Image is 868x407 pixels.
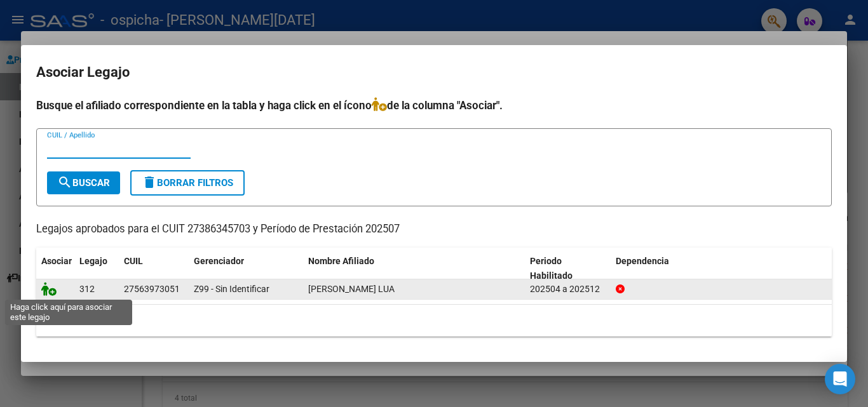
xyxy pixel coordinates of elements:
span: Legajo [79,256,107,266]
h2: Asociar Legajo [36,60,832,84]
p: Legajos aprobados para el CUIT 27386345703 y Período de Prestación 202507 [36,222,832,237]
span: CUIL [124,256,143,266]
datatable-header-cell: Dependencia [611,248,832,290]
h4: Busque el afiliado correspondiente en la tabla y haga click en el ícono de la columna "Asociar". [36,97,832,114]
mat-icon: search [57,175,72,190]
div: 1 registros [36,305,832,337]
span: BARROZA MIA LUA [308,284,395,294]
div: 202504 a 202512 [530,282,606,297]
span: Gerenciador [194,256,244,266]
datatable-header-cell: Legajo [74,248,119,290]
div: Open Intercom Messenger [825,364,855,394]
datatable-header-cell: Nombre Afiliado [303,248,525,290]
datatable-header-cell: Periodo Habilitado [525,248,611,290]
div: 27563973051 [124,282,180,297]
span: Periodo Habilitado [530,256,573,281]
span: Buscar [57,177,110,189]
span: Borrar Filtros [142,177,233,189]
datatable-header-cell: Asociar [36,248,74,290]
span: Z99 - Sin Identificar [194,284,269,294]
span: 312 [79,284,95,294]
span: Nombre Afiliado [308,256,374,266]
span: Asociar [41,256,72,266]
datatable-header-cell: CUIL [119,248,189,290]
mat-icon: delete [142,175,157,190]
button: Borrar Filtros [130,170,245,196]
datatable-header-cell: Gerenciador [189,248,303,290]
span: Dependencia [616,256,669,266]
button: Buscar [47,171,120,194]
